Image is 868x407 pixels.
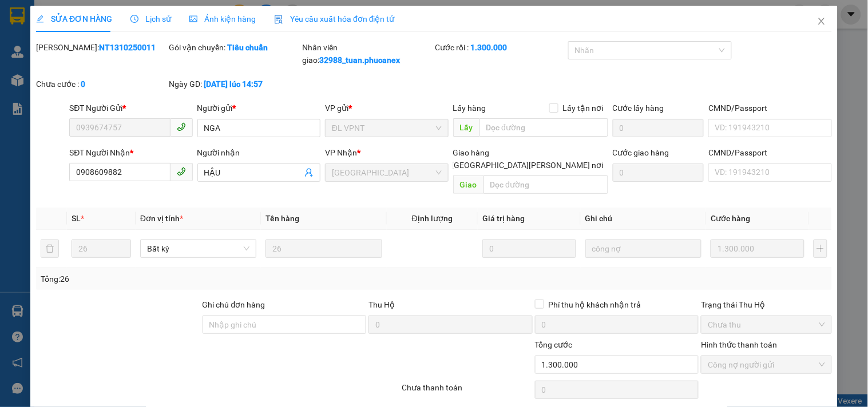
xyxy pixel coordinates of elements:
[585,240,701,258] input: Ghi Chú
[319,55,400,65] b: 32988_tuan.phucanex
[368,300,395,309] span: Thu Hộ
[470,43,507,52] b: 1.300.000
[613,103,664,113] label: Cước lấy hàng
[482,240,576,258] input: 0
[203,300,265,309] label: Ghi chú đơn hàng
[581,208,706,230] th: Ghi chú
[435,41,565,54] div: Cước rồi :
[197,146,320,159] div: Người nhận
[708,356,825,373] span: Công nợ người gửi
[711,240,804,258] input: 0
[453,175,483,194] span: Giao
[544,298,646,311] span: Phí thu hộ khách nhận trả
[482,214,525,223] span: Giá trị hàng
[817,17,826,26] span: close
[453,148,490,157] span: Giao hàng
[708,146,831,159] div: CMND/Passport
[302,41,433,66] div: Nhân viên giao:
[453,118,479,137] span: Lấy
[41,240,59,258] button: delete
[708,316,825,333] span: Chưa thu
[169,41,300,54] div: Gói vận chuyển:
[69,146,192,159] div: SĐT Người Nhận
[613,148,669,157] label: Cước giao hàng
[177,122,186,131] span: phone
[453,103,486,113] span: Lấy hàng
[304,168,314,177] span: user-add
[81,79,85,89] b: 0
[613,163,704,182] input: Cước giao hàng
[479,118,608,137] input: Dọc đường
[69,102,192,114] div: SĐT Người Gửi
[613,119,704,137] input: Cước lấy hàng
[130,15,138,23] span: clock-circle
[274,15,283,24] img: icon
[147,240,249,257] span: Bất kỳ
[41,273,336,285] div: Tổng: 26
[325,102,448,114] div: VP gửi
[130,14,171,23] span: Lịch sử
[189,14,256,23] span: Ảnh kiện hàng
[36,14,112,23] span: SỬA ĐƠN HÀNG
[169,78,300,90] div: Ngày GD:
[558,102,608,114] span: Lấy tận nơi
[197,102,320,114] div: Người gửi
[228,43,268,52] b: Tiêu chuẩn
[36,78,167,90] div: Chưa cước :
[708,102,831,114] div: CMND/Passport
[265,240,382,258] input: VD: Bàn, Ghế
[265,214,299,223] span: Tên hàng
[806,6,838,38] button: Close
[814,240,827,258] button: plus
[203,316,367,334] input: Ghi chú đơn hàng
[332,119,441,137] span: ĐL VPNT
[140,214,183,223] span: Đơn vị tính
[325,148,357,157] span: VP Nhận
[412,214,453,223] span: Định lượng
[535,340,573,349] span: Tổng cước
[701,298,831,311] div: Trạng thái Thu Hộ
[332,164,441,181] span: ĐL Quận 5
[204,79,263,89] b: [DATE] lúc 14:57
[483,175,608,194] input: Dọc đường
[701,340,777,349] label: Hình thức thanh toán
[36,41,167,54] div: [PERSON_NAME]:
[189,15,197,23] span: picture
[36,15,44,23] span: edit
[401,381,533,401] div: Chưa thanh toán
[99,43,156,52] b: NT1310250011
[447,159,608,171] span: [GEOGRAPHIC_DATA][PERSON_NAME] nơi
[72,214,81,223] span: SL
[274,14,395,23] span: Yêu cầu xuất hóa đơn điện tử
[177,167,186,176] span: phone
[711,214,750,223] span: Cước hàng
